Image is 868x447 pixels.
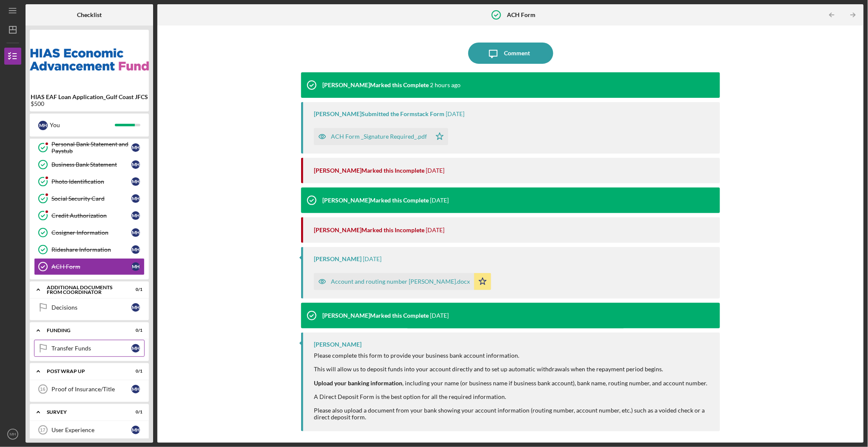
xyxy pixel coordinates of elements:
[314,256,361,262] div: [PERSON_NAME]
[314,128,448,145] button: ACH Form _Signature Required_.pdf
[314,273,491,290] button: Account and routing number [PERSON_NAME].docx
[51,161,131,168] div: Business Bank Statement
[51,345,131,352] div: Transfer Funds
[430,82,461,88] time: 2025-08-26 19:45
[131,245,140,254] div: M H
[51,212,131,219] div: Credit Authorization
[131,228,140,237] div: M H
[51,141,131,154] div: Personal Bank Statement and Paystub
[131,211,140,220] div: M H
[10,432,16,437] text: MH
[127,287,142,292] div: 0 / 1
[322,82,429,88] div: [PERSON_NAME] Marked this Complete
[38,121,48,130] div: M H
[314,227,424,233] div: [PERSON_NAME] Marked this Incomplete
[51,178,131,185] div: Photo Identification
[504,43,530,64] div: Comment
[314,111,444,117] div: [PERSON_NAME] Submitted the Formstack Form
[314,167,424,174] div: [PERSON_NAME] Marked this Incomplete
[127,410,142,415] div: 0 / 1
[131,426,140,434] div: M H
[51,195,131,202] div: Social Security Card
[322,312,429,319] div: [PERSON_NAME] Marked this Complete
[4,426,21,443] button: MH
[50,118,115,132] div: You
[131,143,140,152] div: M H
[131,194,140,203] div: M H
[51,427,131,433] div: User Experience
[34,340,145,357] a: Transfer FundsMH
[426,167,444,174] time: 2025-08-25 19:12
[446,111,464,117] time: 2025-08-25 19:33
[40,387,45,392] tspan: 16
[34,156,145,173] a: Business Bank StatementMH
[430,197,449,204] time: 2025-08-25 18:36
[314,341,361,348] div: [PERSON_NAME]
[331,278,470,285] div: Account and routing number [PERSON_NAME].docx
[31,94,148,100] b: HIAS EAF Loan Application_Gulf Coast JFCS
[30,34,149,85] img: Product logo
[34,139,145,156] a: Personal Bank Statement and PaystubMH
[34,207,145,224] a: Credit AuthorizationMH
[77,11,102,18] b: Checklist
[363,256,381,262] time: 2025-08-25 18:15
[34,190,145,207] a: Social Security CardMH
[507,11,535,18] b: ACH Form
[314,407,711,421] div: Please also upload a document from your bank showing your account information (routing number, ac...
[34,421,145,438] a: 17User ExperienceMH
[40,427,45,433] tspan: 17
[34,173,145,190] a: Photo IdentificationMH
[47,328,121,333] div: Funding
[468,43,553,64] button: Comment
[331,133,427,140] div: ACH Form _Signature Required_.pdf
[47,369,121,374] div: Post Wrap Up
[131,344,140,353] div: M H
[47,285,121,295] div: Additional Documents from Coordinator
[51,246,131,253] div: Rideshare Information
[47,410,121,415] div: Survey
[322,197,429,204] div: [PERSON_NAME] Marked this Complete
[314,352,711,400] div: Please complete this form to provide your business bank account information. This will allow us t...
[131,160,140,169] div: M H
[34,258,145,275] a: ACH FormMH
[127,328,142,333] div: 0 / 1
[127,369,142,374] div: 0 / 1
[314,379,402,387] strong: Upload your banking information
[31,100,148,107] div: $500
[34,381,145,398] a: 16Proof of Insurance/TitleMH
[131,262,140,271] div: M H
[131,385,140,393] div: M H
[34,299,145,316] a: DecisionsMH
[51,304,131,311] div: Decisions
[131,303,140,312] div: M H
[430,312,449,319] time: 2025-08-25 18:11
[51,386,131,393] div: Proof of Insurance/Title
[426,227,444,233] time: 2025-08-25 18:33
[51,229,131,236] div: Cosigner Information
[34,224,145,241] a: Cosigner InformationMH
[51,263,131,270] div: ACH Form
[34,241,145,258] a: Rideshare InformationMH
[131,177,140,186] div: M H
